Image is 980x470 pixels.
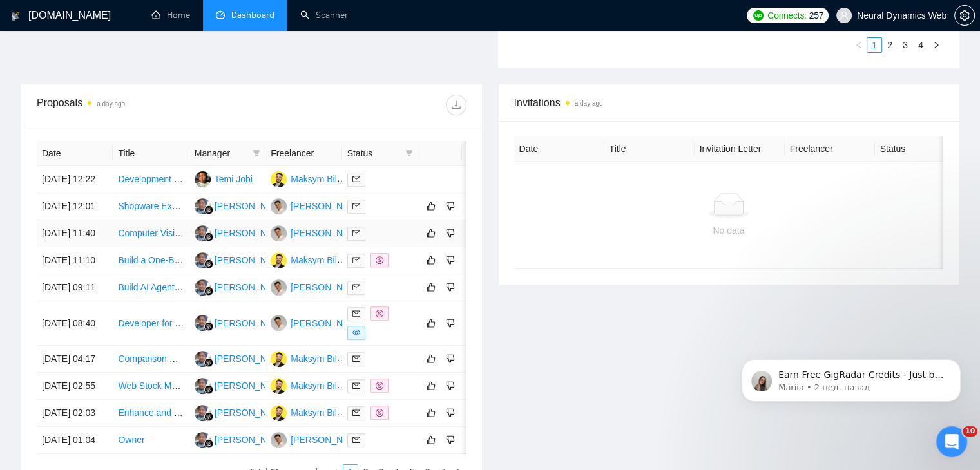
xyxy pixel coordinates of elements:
[954,5,975,26] button: setting
[215,352,289,366] div: [PERSON_NAME]
[215,406,289,420] div: [PERSON_NAME]
[271,281,365,292] a: MK[PERSON_NAME]
[195,432,211,448] img: AS
[195,351,211,367] img: AS
[195,279,211,296] img: AS
[37,427,113,454] td: [DATE] 01:04
[423,252,439,268] button: like
[195,146,247,160] span: Manager
[37,301,113,346] td: [DATE] 08:40
[695,136,785,162] th: Invitation Letter
[195,380,289,390] a: AS[PERSON_NAME]
[851,37,867,53] button: left
[151,10,190,21] a: homeHome
[195,252,211,268] img: AS
[443,432,458,447] button: dislike
[113,301,189,346] td: Developer for Livestream Donation Platform MVP
[195,227,289,238] a: AS[PERSON_NAME]
[447,100,466,110] span: download
[443,351,458,366] button: dislike
[928,37,944,53] li: Next Page
[271,317,365,328] a: MK[PERSON_NAME]
[271,405,287,421] img: MB
[271,351,287,367] img: MB
[954,10,975,21] a: setting
[271,380,337,390] a: MBMaksym Bil
[215,253,289,267] div: [PERSON_NAME]
[215,172,253,186] div: Temi Jobi
[840,11,849,20] span: user
[271,378,287,394] img: MB
[446,381,455,391] span: dislike
[37,373,113,400] td: [DATE] 02:55
[352,256,360,264] span: mail
[352,175,360,183] span: mail
[913,37,928,53] li: 4
[204,259,213,268] img: gigradar-bm.png
[867,37,882,53] li: 1
[427,201,436,211] span: like
[37,220,113,247] td: [DATE] 11:40
[514,95,944,111] span: Invitations
[271,173,337,183] a: MBMaksym Bil
[271,254,337,265] a: MBMaksym Bil
[443,252,458,268] button: dislike
[423,225,439,241] button: like
[271,171,287,187] img: MB
[352,202,360,210] span: mail
[113,141,189,166] th: Title
[271,353,337,363] a: MBMaksym Bil
[405,149,413,157] span: filter
[215,316,289,330] div: [PERSON_NAME]
[204,439,213,448] img: gigradar-bm.png
[427,435,436,445] span: like
[271,227,365,238] a: MK[PERSON_NAME]
[113,166,189,193] td: Development and Deployment of Medical AI Tool as Web Interface
[427,228,436,238] span: like
[427,282,436,292] span: like
[403,144,416,163] span: filter
[113,346,189,373] td: Comparison Website with Dynamic Rules Engine
[767,8,806,23] span: Connects:
[271,432,287,448] img: MK
[204,385,213,394] img: gigradar-bm.png
[575,100,603,107] time: a day ago
[875,136,965,162] th: Status
[446,201,455,211] span: dislike
[851,37,867,53] li: Previous Page
[271,434,365,444] a: MK[PERSON_NAME]
[914,38,928,52] a: 4
[291,379,337,393] div: Maksym Bil
[195,173,253,183] a: TTemi Jobi
[446,353,455,364] span: dislike
[443,405,458,420] button: dislike
[352,310,360,317] span: mail
[215,433,289,447] div: [PERSON_NAME]
[855,41,863,49] span: left
[928,37,944,53] button: right
[423,432,439,447] button: like
[37,346,113,373] td: [DATE] 04:17
[250,144,263,163] span: filter
[19,81,238,124] div: message notification from Mariia, 2 нед. назад. Earn Free GigRadar Credits - Just by Sharing Your...
[446,435,455,445] span: dislike
[37,247,113,274] td: [DATE] 11:10
[118,228,346,238] a: Computer Vision Engineer for Action Recognition System
[352,355,360,362] span: mail
[867,38,881,52] a: 1
[118,201,397,211] a: Shopware Expert Needed for B2B Price Hiding and Quote Downloads
[291,253,337,267] div: Maksym Bil
[118,282,229,292] a: Build AI Agent for proposals
[376,256,383,264] span: dollar
[271,407,337,417] a: MBMaksym Bil
[195,378,211,394] img: AS
[524,223,934,238] div: No data
[113,247,189,274] td: Build a One-Button Gmail Connect Page - The solution is a remote browser kiosk
[376,382,383,390] span: dollar
[37,274,113,301] td: [DATE] 09:11
[37,141,113,166] th: Date
[113,400,189,427] td: Enhance and Modify Filters for Transport Marketplace
[352,436,360,444] span: mail
[955,10,974,21] span: setting
[352,229,360,237] span: mail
